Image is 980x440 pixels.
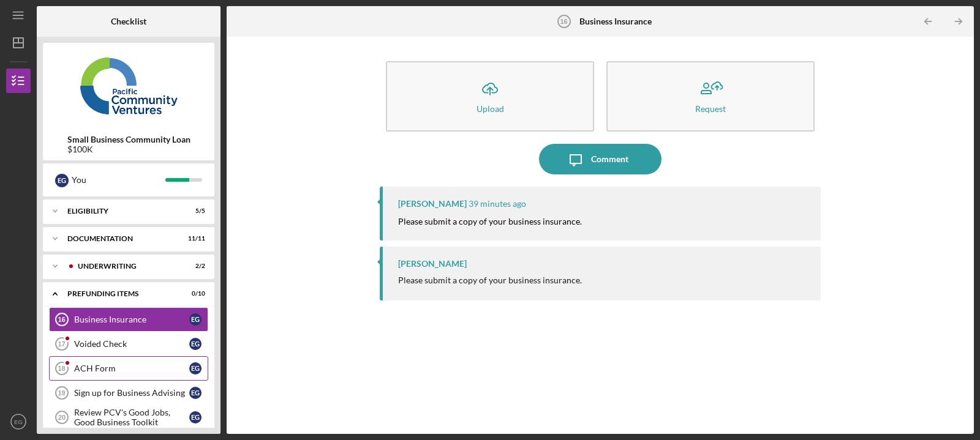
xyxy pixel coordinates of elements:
[67,135,190,144] b: Small Business Community Loan
[49,307,208,332] a: 16Business InsuranceEG
[67,207,175,215] div: Eligibility
[49,405,208,430] a: 20Review PCV's Good Jobs, Good Business ToolkitEG
[58,340,65,348] tspan: 17
[398,275,582,285] div: Please submit a copy of your business insurance.
[398,199,467,209] div: [PERSON_NAME]
[74,408,189,427] div: Review PCV's Good Jobs, Good Business Toolkit
[606,61,815,132] button: Request
[43,49,214,122] img: Product logo
[189,338,202,350] div: E G
[58,316,65,323] tspan: 16
[49,332,208,356] a: 17Voided CheckEG
[579,17,652,26] b: Business Insurance
[14,419,23,425] text: EG
[58,389,65,397] tspan: 19
[58,365,65,372] tspan: 18
[74,364,189,373] div: ACH Form
[189,411,202,423] div: E G
[386,61,594,132] button: Upload
[74,339,189,349] div: Voided Check
[183,263,205,270] div: 2 / 2
[67,144,190,154] div: $100K
[398,216,582,226] mark: Please submit a copy of your business insurance.
[189,362,202,375] div: E G
[78,263,175,270] div: Underwriting
[111,17,146,26] b: Checklist
[189,387,202,399] div: E G
[183,290,205,297] div: 0 / 10
[49,381,208,405] a: 19Sign up for Business AdvisingEG
[49,356,208,381] a: 18ACH FormEG
[72,170,165,190] div: You
[560,18,567,25] tspan: 16
[183,235,205,242] div: 11 / 11
[539,144,661,174] button: Comment
[591,144,628,174] div: Comment
[58,414,66,421] tspan: 20
[398,259,467,269] div: [PERSON_NAME]
[67,290,175,297] div: Prefunding Items
[55,174,69,187] div: E G
[189,313,202,326] div: E G
[67,235,175,242] div: Documentation
[74,388,189,398] div: Sign up for Business Advising
[74,315,189,324] div: Business Insurance
[695,104,726,113] div: Request
[477,104,504,113] div: Upload
[183,207,205,215] div: 5 / 5
[6,409,31,434] button: EG
[469,199,526,209] time: 2025-08-29 16:50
